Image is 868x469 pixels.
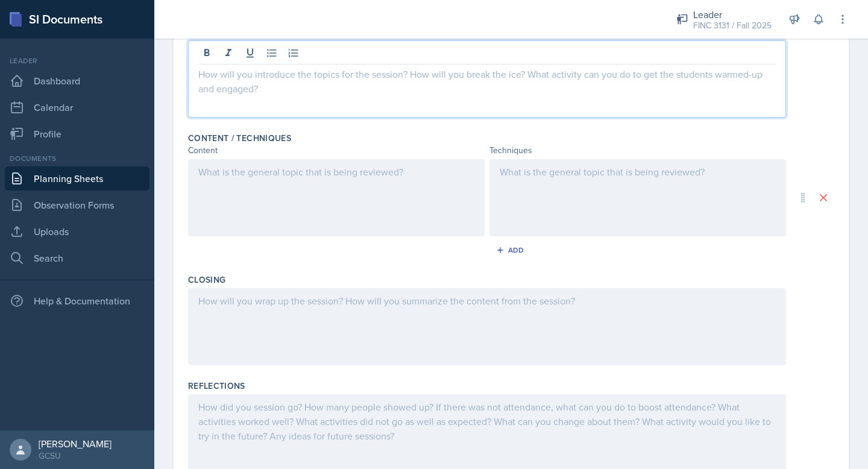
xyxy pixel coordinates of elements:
[5,289,149,313] div: Help & Documentation
[5,95,149,119] a: Calendar
[5,69,149,93] a: Dashboard
[5,122,149,146] a: Profile
[489,144,786,157] div: Techniques
[5,55,149,66] div: Leader
[5,166,149,190] a: Planning Sheets
[492,241,531,259] button: Add
[188,132,291,144] label: Content / Techniques
[5,153,149,164] div: Documents
[5,246,149,270] a: Search
[39,450,112,462] div: GCSU
[188,144,485,157] div: Content
[188,274,225,286] label: Closing
[693,7,772,22] div: Leader
[693,19,772,32] div: FINC 3131 / Fall 2025
[498,245,524,255] div: Add
[5,219,149,244] a: Uploads
[188,380,245,392] label: Reflections
[39,438,112,450] div: [PERSON_NAME]
[5,193,149,217] a: Observation Forms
